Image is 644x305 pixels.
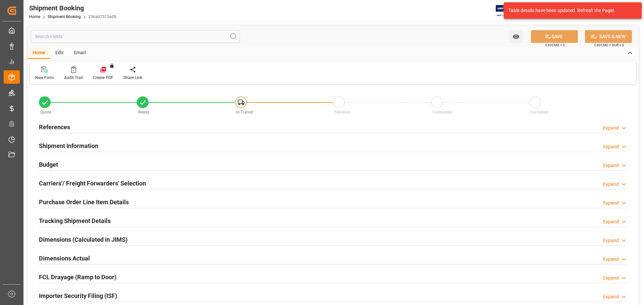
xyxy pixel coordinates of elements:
div: Expand [603,293,619,300]
div: New Form [35,75,54,81]
div: Expand [603,200,619,207]
a: Home [29,14,40,19]
button: open menu [509,30,523,43]
span: Ready [138,110,149,115]
div: Audit Trail [64,75,83,81]
h2: References [39,123,70,132]
button: SAVE [531,30,578,43]
span: Delivered [334,110,351,115]
h2: Shipment Information [39,141,98,150]
span: Completed [432,110,452,115]
span: Ctrl/CMD + Shift + S [594,43,624,48]
span: Quote [40,110,51,115]
h2: Dimensions Actual [39,254,90,263]
div: Expand [603,256,619,263]
a: Shipment Booking [48,14,81,19]
button: SAVE & NEW [585,30,632,43]
div: Share Link [123,75,142,81]
h2: Importer Security Filing (ISF) [39,291,117,300]
div: Edit [50,48,69,59]
div: Expand [603,181,619,188]
div: Expand [603,237,619,244]
h2: Carriers'/ Freight Forwarders' Selection [39,179,146,188]
img: Exertis%20JAM%20-%20Email%20Logo.jpg_1722504956.jpg [496,5,519,17]
div: Expand [603,218,619,225]
div: Table details have been updated. Refresh the Page!. [508,7,632,14]
span: Cancelled [530,110,548,115]
span: Ctrl/CMD + S [545,43,565,48]
div: Expand [603,275,619,282]
h2: Purchase Order Line Item Details [39,198,129,207]
h2: FCL Drayage (Ramp to Door) [39,273,116,282]
div: Expand [603,162,619,169]
h2: Dimensions (Calculated in JIMS) [39,235,127,244]
div: Expand [603,125,619,132]
h2: Tracking Shipment Details [39,216,111,225]
input: Search Fields [31,30,240,43]
span: In-Transit [236,110,253,115]
h2: Budget [39,160,58,169]
div: Email [69,48,91,59]
div: Expand [603,143,619,150]
div: Shipment Booking [29,3,116,13]
div: Home [28,48,50,59]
